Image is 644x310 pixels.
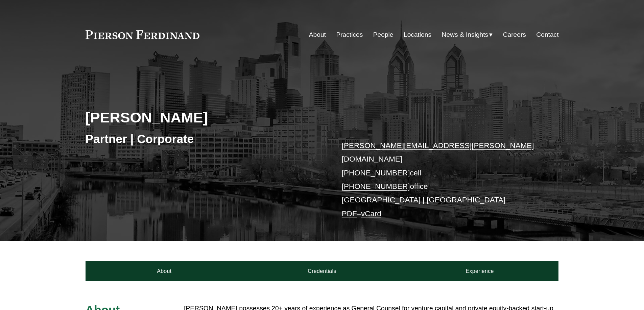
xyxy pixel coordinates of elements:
p: cell office [GEOGRAPHIC_DATA] | [GEOGRAPHIC_DATA] – [342,139,539,221]
a: folder dropdown [442,28,493,41]
h2: [PERSON_NAME] [86,109,322,126]
a: Credentials [243,261,401,281]
a: People [373,28,393,41]
span: News & Insights [442,29,488,41]
a: [PHONE_NUMBER] [342,169,410,177]
a: Contact [536,28,558,41]
a: [PHONE_NUMBER] [342,182,410,191]
a: Experience [401,261,559,281]
a: [PERSON_NAME][EMAIL_ADDRESS][PERSON_NAME][DOMAIN_NAME] [342,141,534,163]
a: PDF [342,209,357,218]
a: About [309,28,326,41]
a: Careers [503,28,526,41]
a: vCard [361,209,381,218]
a: About [86,261,243,281]
h3: Partner | Corporate [86,132,322,146]
a: Practices [336,28,363,41]
a: Locations [404,28,431,41]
